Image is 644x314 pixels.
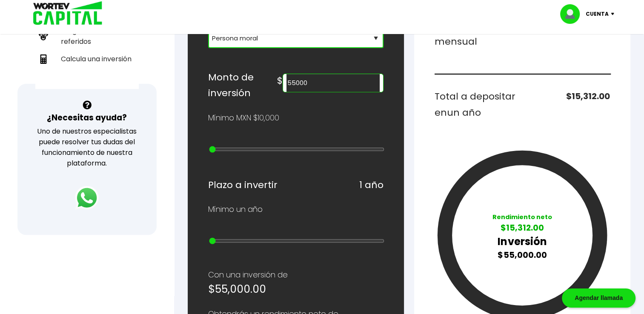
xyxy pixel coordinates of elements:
[208,281,384,297] h5: $55,000.00
[562,288,635,308] div: Agendar llamada
[435,88,519,120] h6: Total a depositar en un año
[560,4,586,24] img: profile-image
[359,177,384,193] h6: 1 año
[586,8,609,20] p: Cuenta
[35,22,139,50] a: Programa de referidos
[492,249,552,261] p: $55,000.00
[39,54,48,64] img: calculadora-icon.17d418c4.svg
[492,234,552,249] p: Inversión
[208,69,277,101] h6: Monto de inversión
[609,13,620,15] img: icon-down
[208,203,263,216] p: Mínimo un año
[35,50,139,68] a: Calcula una inversión
[208,268,384,281] p: Con una inversión de
[492,213,552,222] p: Rendimiento neto
[47,111,127,124] h3: ¿Necesitas ayuda?
[208,177,278,193] h6: Plazo a invertir
[277,73,283,89] h6: $
[526,88,610,120] h6: $15,312.00
[75,186,99,210] img: logos_whatsapp-icon.242b2217.svg
[29,126,146,168] p: Uno de nuestros especialistas puede resolver tus dudas del funcionamiento de nuestra plataforma.
[208,111,279,124] p: Mínimo MXN $10,000
[492,222,552,234] p: $15,312.00
[39,31,48,41] img: recomiendanos-icon.9b8e9327.svg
